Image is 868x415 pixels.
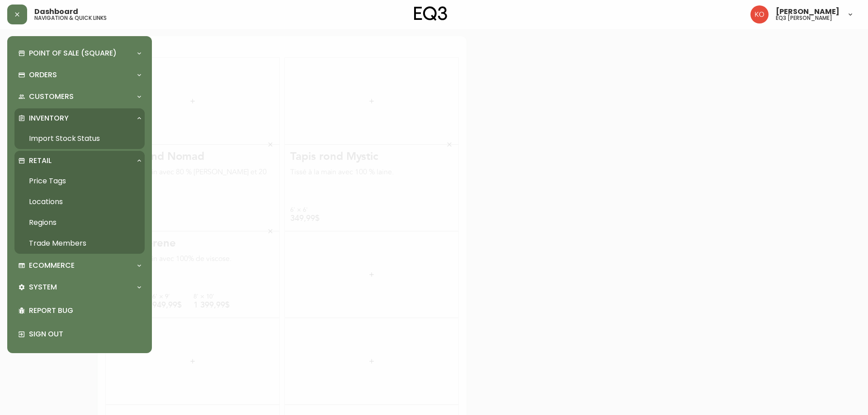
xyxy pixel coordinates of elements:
[34,8,78,15] span: Dashboard
[776,8,840,15] span: [PERSON_NAME]
[14,87,145,107] div: Customers
[14,43,145,63] div: Point of Sale (Square)
[14,171,145,191] a: Price Tags
[29,48,117,58] p: Point of Sale (Square)
[14,191,145,212] a: Locations
[29,306,141,316] p: Report Bug
[29,92,74,102] p: Customers
[29,156,52,166] p: Retail
[29,261,75,270] p: Ecommerce
[29,282,57,292] p: System
[34,15,107,21] h5: navigation & quick links
[14,256,145,275] div: Ecommerce
[14,299,145,322] div: Report Bug
[14,233,145,254] a: Trade Members
[750,5,769,23] img: 9beb5e5239b23ed26e0d832b1b8f6f2a
[14,128,145,149] a: Import Stock Status
[14,108,145,128] div: Inventory
[14,322,145,346] div: Sign Out
[29,113,69,123] p: Inventory
[14,65,145,85] div: Orders
[776,15,832,21] h5: eq3 [PERSON_NAME]
[29,70,57,80] p: Orders
[14,277,145,297] div: System
[14,212,145,233] a: Regions
[414,6,448,21] img: logo
[14,151,145,171] div: Retail
[29,329,141,339] p: Sign Out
